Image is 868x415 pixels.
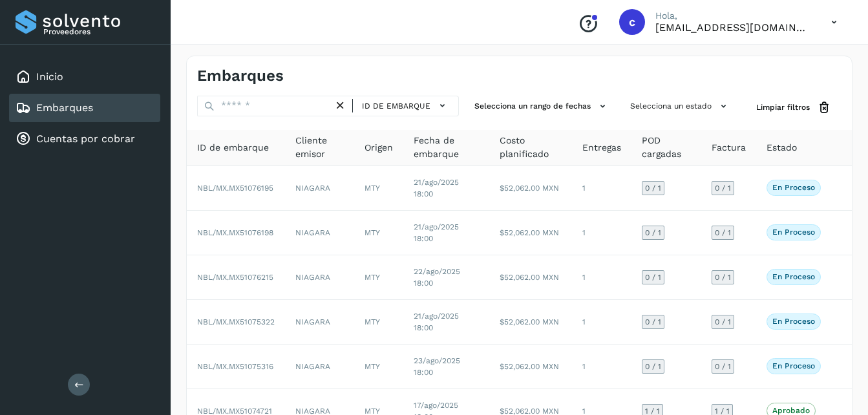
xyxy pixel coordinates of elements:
[715,184,731,192] span: 0 / 1
[645,363,661,370] span: 0 / 1
[285,211,354,255] td: NIAGARA
[36,101,93,114] a: Embarques
[645,318,661,326] span: 0 / 1
[642,134,691,161] span: POD cargadas
[489,345,572,389] td: $52,062.00 MXN
[285,345,354,389] td: NIAGARA
[354,211,403,255] td: MTY
[414,312,459,332] span: 21/ago/2025 18:00
[197,362,273,371] span: NBL/MX.MX51075316
[9,94,160,122] div: Embarques
[285,166,354,211] td: NIAGARA
[645,407,660,415] span: 1 / 1
[36,133,135,145] a: Cuentas por cobrar
[354,345,403,389] td: MTY
[414,222,459,243] span: 21/ago/2025 18:00
[354,166,403,211] td: MTY
[197,317,275,326] span: NBL/MX.MX51075322
[489,211,572,255] td: $52,062.00 MXN
[295,134,344,161] span: Cliente emisor
[715,363,731,370] span: 0 / 1
[772,228,815,237] p: En proceso
[625,96,736,117] button: Selecciona un estado
[582,141,621,154] span: Entregas
[414,178,459,198] span: 21/ago/2025 18:00
[197,184,273,193] span: NBL/MX.MX51076195
[414,134,480,161] span: Fecha de embarque
[489,166,572,211] td: $52,062.00 MXN
[9,125,160,153] div: Cuentas por cobrar
[469,96,615,117] button: Selecciona un rango de fechas
[645,273,661,281] span: 0 / 1
[572,211,631,255] td: 1
[358,96,453,115] button: ID de embarque
[772,406,810,415] p: Aprobado
[197,67,284,85] h4: Embarques
[772,361,815,370] p: En proceso
[197,228,273,237] span: NBL/MX.MX51076198
[572,300,631,345] td: 1
[772,183,815,192] p: En proceso
[767,141,797,154] span: Estado
[715,229,731,237] span: 0 / 1
[197,141,269,154] span: ID de embarque
[572,255,631,300] td: 1
[715,318,731,326] span: 0 / 1
[414,267,460,288] span: 22/ago/2025 18:00
[715,273,731,281] span: 0 / 1
[285,255,354,300] td: NIAGARA
[645,184,661,192] span: 0 / 1
[489,300,572,345] td: $52,062.00 MXN
[772,272,815,281] p: En proceso
[712,141,746,154] span: Factura
[500,134,562,161] span: Costo planificado
[572,166,631,211] td: 1
[655,10,810,21] p: Hola,
[715,407,730,415] span: 1 / 1
[756,101,810,113] span: Limpiar filtros
[362,100,430,112] span: ID de embarque
[489,255,572,300] td: $52,062.00 MXN
[43,27,155,36] p: Proveedores
[285,300,354,345] td: NIAGARA
[645,229,661,237] span: 0 / 1
[354,300,403,345] td: MTY
[572,345,631,389] td: 1
[197,273,273,282] span: NBL/MX.MX51076215
[772,317,815,326] p: En proceso
[746,96,842,120] button: Limpiar filtros
[9,63,160,91] div: Inicio
[36,70,63,83] a: Inicio
[365,141,393,154] span: Origen
[414,356,460,377] span: 23/ago/2025 18:00
[655,21,810,34] p: cuentasxcobrar@readysolutions.com.mx
[354,255,403,300] td: MTY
